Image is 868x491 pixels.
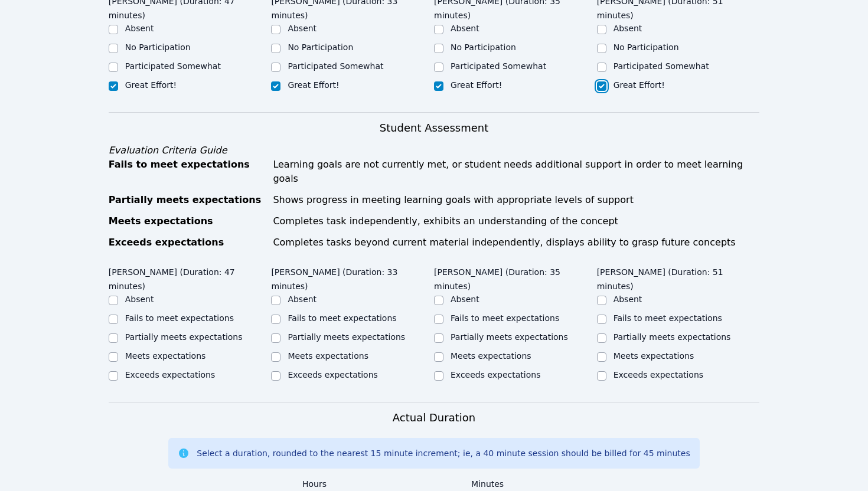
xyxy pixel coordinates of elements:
[614,332,731,342] label: Partially meets expectations
[109,193,266,207] div: Partially meets expectations
[471,473,566,491] label: Minutes
[197,447,690,459] div: Select a duration, rounded to the nearest 15 minute increment; ie, a 40 minute session should be ...
[109,235,266,250] div: Exceeds expectations
[614,294,642,304] label: Absent
[288,24,316,33] label: Absent
[125,351,206,361] label: Meets expectations
[451,24,479,33] label: Absent
[614,42,679,52] label: No Participation
[597,261,760,293] legend: [PERSON_NAME] (Duration: 51 minutes)
[451,332,568,342] label: Partially meets expectations
[125,313,234,323] label: Fails to meet expectations
[125,61,221,71] label: Participated Somewhat
[273,214,759,228] div: Completes task independently, exhibits an understanding of the concept
[125,370,215,379] label: Exceeds expectations
[273,158,759,186] div: Learning goals are not currently met, or student needs additional support in order to meet learni...
[271,261,434,293] legend: [PERSON_NAME] (Duration: 33 minutes)
[451,294,479,304] label: Absent
[614,24,642,33] label: Absent
[288,332,405,342] label: Partially meets expectations
[125,332,243,342] label: Partially meets expectations
[273,235,759,250] div: Completes tasks beyond current material independently, displays ability to grasp future concepts
[451,313,559,323] label: Fails to meet expectations
[451,80,502,90] label: Great Effort!
[125,24,154,33] label: Absent
[288,294,316,304] label: Absent
[125,80,177,90] label: Great Effort!
[614,61,709,71] label: Participated Somewhat
[451,351,531,361] label: Meets expectations
[288,351,368,361] label: Meets expectations
[451,42,516,52] label: No Participation
[288,80,339,90] label: Great Effort!
[125,294,154,304] label: Absent
[393,410,475,426] h3: Actual Duration
[125,42,191,52] label: No Participation
[288,370,377,379] label: Exceeds expectations
[288,42,353,52] label: No Participation
[288,61,383,71] label: Participated Somewhat
[614,351,694,361] label: Meets expectations
[109,158,266,186] div: Fails to meet expectations
[451,370,540,379] label: Exceeds expectations
[273,193,759,207] div: Shows progress in meeting learning goals with appropriate levels of support
[434,261,597,293] legend: [PERSON_NAME] (Duration: 35 minutes)
[302,473,397,491] label: Hours
[451,61,546,71] label: Participated Somewhat
[109,120,760,136] h3: Student Assessment
[614,80,665,90] label: Great Effort!
[614,370,703,379] label: Exceeds expectations
[288,313,396,323] label: Fails to meet expectations
[614,313,722,323] label: Fails to meet expectations
[109,261,272,293] legend: [PERSON_NAME] (Duration: 47 minutes)
[109,143,760,158] div: Evaluation Criteria Guide
[109,214,266,228] div: Meets expectations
